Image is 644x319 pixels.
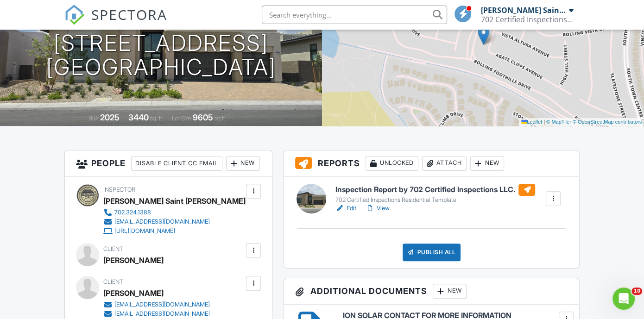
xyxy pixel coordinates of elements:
div: Unlocked [366,156,418,171]
h3: People [65,150,272,177]
span: SPECTORA [91,5,167,24]
span: Client [103,245,123,252]
span: Inspector [103,186,135,193]
div: [EMAIL_ADDRESS][DOMAIN_NAME] [114,310,210,318]
iframe: Intercom live chat [612,288,635,310]
div: Disable Client CC Email [131,156,222,171]
img: Marker [478,26,489,45]
span: Client [103,278,123,285]
div: New [470,156,504,171]
h3: Reports [284,150,579,177]
div: [PERSON_NAME] [103,253,164,267]
div: 2025 [100,113,120,122]
a: Leaflet [521,119,542,125]
a: © MapTiler [546,119,571,125]
a: SPECTORA [64,13,167,32]
a: 702.324.1388 [103,208,238,217]
div: New [433,284,467,299]
div: Attach [422,156,467,171]
h6: Inspection Report by 702 Certified Inspections LLC. [335,184,535,196]
div: 702 Certified Inspections Residential Template [335,196,535,204]
h1: [STREET_ADDRESS] [GEOGRAPHIC_DATA] [46,31,276,80]
div: 702.324.1388 [114,209,151,216]
div: 9605 [193,113,213,122]
div: [EMAIL_ADDRESS][DOMAIN_NAME] [114,301,210,308]
a: [URL][DOMAIN_NAME] [103,226,238,236]
h3: Additional Documents [284,278,579,305]
a: View [365,204,389,213]
input: Search everything... [262,6,447,24]
a: [EMAIL_ADDRESS][DOMAIN_NAME] [103,217,238,226]
div: [EMAIL_ADDRESS][DOMAIN_NAME] [114,218,210,225]
span: | [543,119,545,125]
div: 702 Certified Inspections LLC. [481,15,574,24]
div: [PERSON_NAME] [103,286,164,300]
span: Built [88,115,99,122]
a: [EMAIL_ADDRESS][DOMAIN_NAME] [103,309,210,319]
span: 10 [631,288,642,295]
a: Edit [335,204,356,213]
div: [PERSON_NAME] Saint [PERSON_NAME] [481,6,567,15]
div: [PERSON_NAME] Saint [PERSON_NAME] [103,194,246,208]
a: [EMAIL_ADDRESS][DOMAIN_NAME] [103,300,210,309]
a: © OpenStreetMap contributors [573,119,642,125]
span: Lot Size [172,115,191,122]
div: 3440 [128,113,149,122]
div: Publish All [403,244,461,261]
div: New [226,156,260,171]
a: Inspection Report by 702 Certified Inspections LLC. 702 Certified Inspections Residential Template [335,184,535,204]
div: [URL][DOMAIN_NAME] [114,227,175,235]
img: The Best Home Inspection Software - Spectora [64,5,85,25]
span: sq. ft. [150,115,163,122]
span: sq.ft. [215,115,226,122]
